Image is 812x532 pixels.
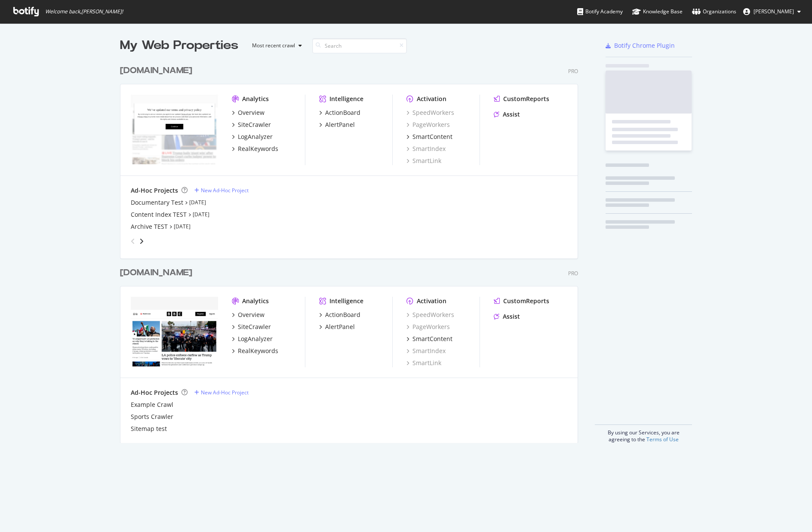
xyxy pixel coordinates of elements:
[242,95,269,103] div: Analytics
[131,210,187,219] a: Content Index TEST
[494,312,520,321] a: Assist
[329,95,363,103] div: Intelligence
[232,323,271,331] a: SiteCrawler
[238,347,278,355] div: RealKeywords
[232,347,278,355] a: RealKeywords
[120,65,196,77] a: [DOMAIN_NAME]
[406,157,441,165] a: SmartLink
[692,7,736,16] div: Organizations
[406,347,446,355] a: SmartIndex
[494,297,549,305] a: CustomReports
[238,145,278,153] div: RealKeywords
[131,400,173,409] a: Example Crawl
[131,388,178,397] div: Ad-Hoc Projects
[614,41,675,50] div: Botify Chrome Plugin
[406,311,454,319] a: SpeedWorkers
[406,145,446,153] a: SmartIndex
[319,311,360,319] a: ActionBoard
[232,311,265,319] a: Overview
[319,108,360,117] a: ActionBoard
[131,222,168,231] a: Archive TEST
[131,198,183,207] a: Documentary Test
[319,120,355,129] a: AlertPanel
[406,108,454,117] a: SpeedWorkers
[120,37,238,54] div: My Web Properties
[238,132,273,141] div: LogAnalyzer
[329,297,363,305] div: Intelligence
[325,108,360,117] div: ActionBoard
[120,54,585,443] div: grid
[131,297,218,366] img: www.bbc.co.uk
[312,38,407,53] input: Search
[568,68,578,75] div: Pro
[201,187,249,194] div: New Ad-Hoc Project
[131,95,218,164] img: www.bbc.com
[232,108,265,117] a: Overview
[252,43,295,48] div: Most recent crawl
[406,335,452,343] a: SmartContent
[120,65,192,77] div: [DOMAIN_NAME]
[412,335,452,343] div: SmartContent
[232,132,273,141] a: LogAnalyzer
[632,7,683,16] div: Knowledge Base
[238,108,265,117] div: Overview
[174,223,191,230] a: [DATE]
[406,323,450,331] a: PageWorkers
[754,8,794,15] span: Richard Nazarewicz
[325,323,355,331] div: AlertPanel
[412,132,452,141] div: SmartContent
[120,267,196,279] a: [DOMAIN_NAME]
[406,132,452,141] a: SmartContent
[232,335,273,343] a: LogAnalyzer
[120,267,192,279] div: [DOMAIN_NAME]
[138,237,145,246] div: angle-right
[194,187,249,194] a: New Ad-Hoc Project
[325,120,355,129] div: AlertPanel
[503,95,549,103] div: CustomReports
[238,120,271,129] div: SiteCrawler
[595,424,692,443] div: By using our Services, you are agreeing to the
[406,120,450,129] a: PageWorkers
[577,7,623,16] div: Botify Academy
[406,359,441,367] a: SmartLink
[131,186,178,195] div: Ad-Hoc Projects
[238,311,265,319] div: Overview
[417,297,446,305] div: Activation
[503,110,520,119] div: Assist
[45,8,123,15] span: Welcome back, [PERSON_NAME] !
[646,436,679,443] a: Terms of Use
[201,389,249,396] div: New Ad-Hoc Project
[238,323,271,331] div: SiteCrawler
[503,312,520,321] div: Assist
[568,270,578,277] div: Pro
[325,311,360,319] div: ActionBoard
[494,95,549,103] a: CustomReports
[319,323,355,331] a: AlertPanel
[193,211,209,218] a: [DATE]
[127,234,138,248] div: angle-left
[194,389,249,396] a: New Ad-Hoc Project
[131,424,167,433] a: Sitemap test
[245,39,305,52] button: Most recent crawl
[242,297,269,305] div: Analytics
[503,297,549,305] div: CustomReports
[131,412,173,421] a: Sports Crawler
[232,120,271,129] a: SiteCrawler
[232,145,278,153] a: RealKeywords
[606,41,675,50] a: Botify Chrome Plugin
[238,335,273,343] div: LogAnalyzer
[494,110,520,119] a: Assist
